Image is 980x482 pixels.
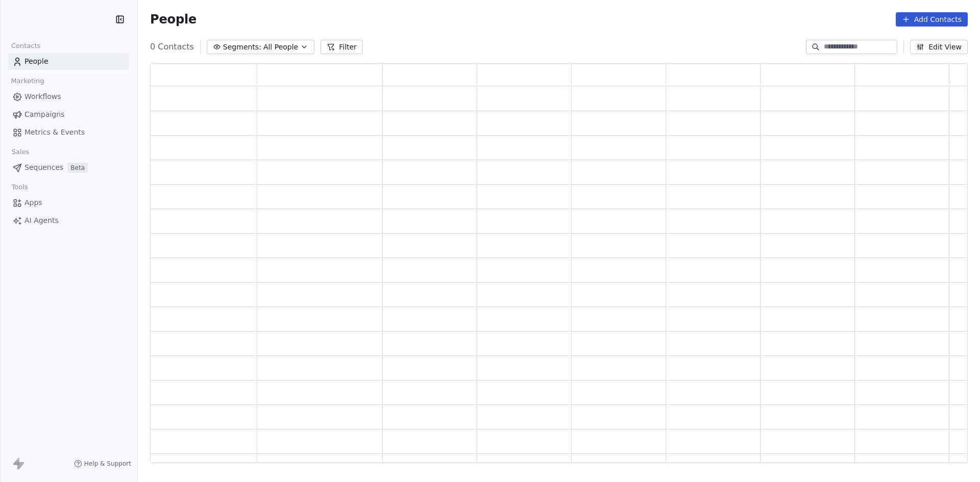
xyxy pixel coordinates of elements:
[7,38,45,54] span: Contacts
[8,159,129,176] a: SequencesBeta
[24,127,85,138] span: Metrics & Events
[24,109,64,120] span: Campaigns
[150,12,197,27] span: People
[910,40,968,54] button: Edit View
[321,40,363,54] button: Filter
[8,53,129,70] a: People
[67,163,88,173] span: Beta
[263,42,298,53] span: All People
[8,124,129,141] a: Metrics & Events
[7,73,48,89] span: Marketing
[8,106,129,123] a: Campaigns
[7,180,32,195] span: Tools
[8,88,129,105] a: Workflows
[7,144,34,160] span: Sales
[24,215,59,226] span: AI Agents
[24,56,48,67] span: People
[24,91,61,102] span: Workflows
[8,212,129,229] a: AI Agents
[8,194,129,211] a: Apps
[24,197,42,208] span: Apps
[74,460,131,468] a: Help & Support
[24,162,63,173] span: Sequences
[896,12,968,27] button: Add Contacts
[84,460,131,468] span: Help & Support
[223,42,261,53] span: Segments:
[150,41,194,53] span: 0 Contacts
